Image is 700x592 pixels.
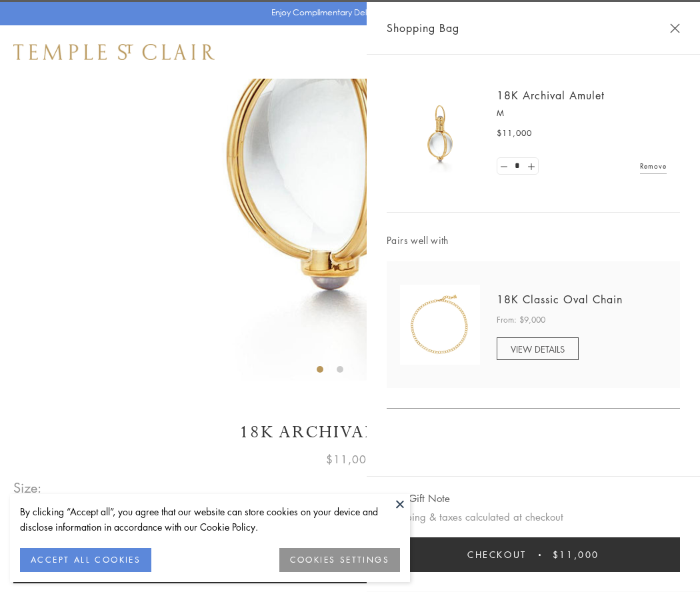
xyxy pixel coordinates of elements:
[387,490,450,507] button: Add Gift Note
[13,477,43,499] span: Size:
[400,285,480,365] img: N88865-OV18
[497,313,545,327] span: From: $9,000
[497,337,579,360] a: VIEW DETAILS
[497,107,667,120] p: M
[497,88,605,103] a: 18K Archival Amulet
[387,19,459,37] span: Shopping Bag
[20,548,151,572] button: ACCEPT ALL COOKIES
[279,548,400,572] button: COOKIES SETTINGS
[271,6,423,19] p: Enjoy Complimentary Delivery & Returns
[497,292,623,307] a: 18K Classic Oval Chain
[13,421,687,444] h1: 18K Archival Amulet
[387,509,680,525] p: Shipping & taxes calculated at checkout
[467,547,527,562] span: Checkout
[400,93,480,173] img: 18K Archival Amulet
[13,44,215,60] img: Temple St. Clair
[20,504,400,535] div: By clicking “Accept all”, you agree that our website can store cookies on your device and disclos...
[511,343,565,355] span: VIEW DETAILS
[326,451,374,468] span: $11,000
[497,158,511,175] a: Set quantity to 0
[387,233,680,248] span: Pairs well with
[524,158,537,175] a: Set quantity to 2
[553,547,599,562] span: $11,000
[670,23,680,33] button: Close Shopping Bag
[640,159,667,173] a: Remove
[497,127,532,140] span: $11,000
[387,537,680,572] button: Checkout $11,000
